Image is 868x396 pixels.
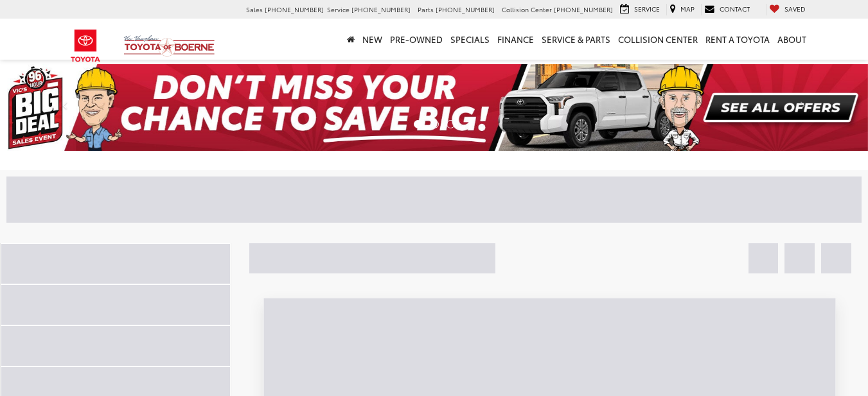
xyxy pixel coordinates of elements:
[538,19,614,60] a: Service & Parts: Opens in a new tab
[766,4,809,15] a: My Saved Vehicles
[436,4,495,14] span: [PHONE_NUMBER]
[327,4,350,14] span: Service
[418,4,434,14] span: Parts
[386,19,447,60] a: Pre-Owned
[701,4,753,15] a: Contact
[784,4,806,13] span: Saved
[680,4,695,13] span: Map
[554,4,613,14] span: [PHONE_NUMBER]
[62,25,110,67] img: Toyota
[617,4,663,15] a: Service
[702,19,774,60] a: Rent a Toyota
[666,4,698,15] a: Map
[634,4,660,13] span: Service
[351,4,411,14] span: [PHONE_NUMBER]
[246,4,263,14] span: Sales
[493,19,538,60] a: Finance
[265,4,324,14] span: [PHONE_NUMBER]
[343,19,359,60] a: Home
[123,35,215,57] img: Vic Vaughan Toyota of Boerne
[502,4,552,14] span: Collision Center
[774,19,810,60] a: About
[614,19,702,60] a: Collision Center
[720,4,750,13] span: Contact
[447,19,493,60] a: Specials
[359,19,386,60] a: New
